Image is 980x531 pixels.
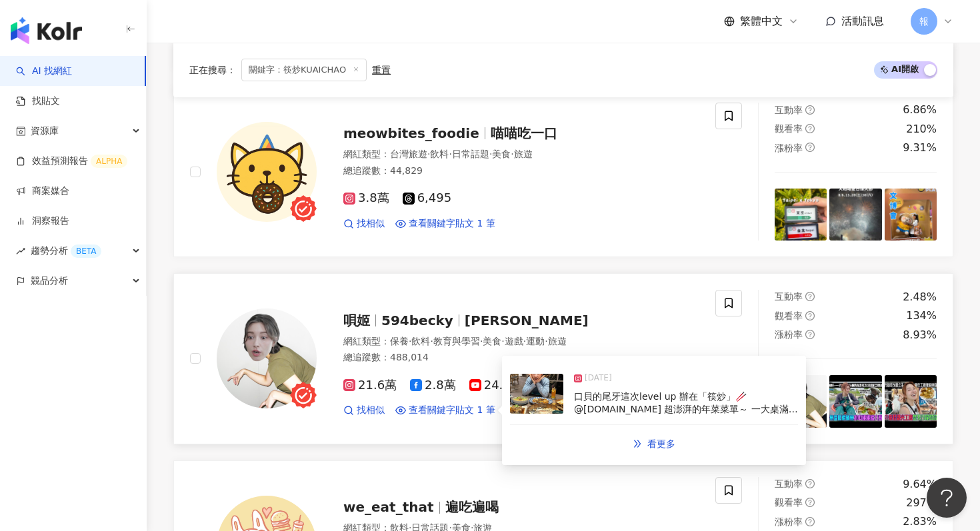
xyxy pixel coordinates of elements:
span: · [501,336,504,346]
span: 查看關鍵字貼文 1 筆 [409,217,495,231]
span: · [489,149,492,159]
span: 口貝的尾牙這次level up 辦在「筷炒」🥢 @[DOMAIN_NAME] 超澎湃的年菜菜單～ 一大桌滿滿美食，口[PERSON_NAME]的太有口福了💖💖 有好多道菜都很喜歡，又漂亮又下飯 ... [574,391,798,519]
span: 21.6萬 [343,378,397,392]
span: 漲粉率 [775,143,803,153]
span: question-circle [805,517,815,526]
span: question-circle [805,498,815,507]
span: 漲粉率 [775,329,803,340]
span: 查看關鍵字貼文 1 筆 [409,404,495,417]
a: KOL Avatarmeowbites_foodie喵喵吃一口網紅類型：台灣旅遊·飲料·日常話題·美食·旅遊總追蹤數：44,8293.8萬6,495找相似查看關鍵字貼文 1 筆互動率questi... [173,86,953,257]
span: 旅遊 [514,149,533,159]
span: question-circle [805,143,815,152]
span: 競品分析 [31,266,68,296]
span: 趨勢分析 [31,236,101,266]
span: question-circle [805,330,815,339]
span: 唄姬 [343,312,370,328]
span: 遍吃遍喝 [445,499,499,515]
span: · [409,336,411,346]
a: 找貼文 [16,95,60,108]
img: post-image [510,374,563,414]
span: · [523,336,526,346]
span: 台灣旅遊 [390,149,427,159]
span: double-right [633,439,642,448]
span: 關鍵字：筷炒KUAICHAO [241,59,367,81]
span: question-circle [805,105,815,115]
div: 6.86% [903,103,937,117]
span: 報 [919,14,929,29]
span: 觀看率 [775,123,803,134]
span: 互動率 [775,478,803,489]
span: 教育與學習 [433,336,480,346]
iframe: Help Scout Beacon - Open [927,478,967,518]
span: meowbites_foodie [343,125,479,141]
img: KOL Avatar [217,308,317,408]
span: 保養 [390,336,409,346]
span: · [511,149,513,159]
img: post-image [829,189,881,241]
a: searchAI 找網紅 [16,65,72,78]
a: double-right看更多 [619,430,689,457]
span: 資源庫 [31,116,59,146]
img: post-image [885,189,937,241]
span: question-circle [805,479,815,488]
span: [PERSON_NAME] [465,312,589,328]
span: 找相似 [357,217,385,231]
span: 看更多 [647,438,675,449]
span: 遊戲 [505,336,523,346]
span: question-circle [805,292,815,301]
div: 總追蹤數 ： 44,829 [343,165,699,178]
span: · [427,149,430,159]
span: rise [16,247,25,256]
div: 9.31% [903,141,937,155]
span: 運動 [526,336,545,346]
img: post-image [829,375,881,427]
span: · [480,336,483,346]
a: 查看關鍵字貼文 1 筆 [395,404,495,417]
a: 找相似 [343,404,385,417]
span: 飲料 [430,149,449,159]
span: 飲料 [411,336,430,346]
span: 觀看率 [775,310,803,321]
span: 活動訊息 [841,15,884,27]
a: 找相似 [343,217,385,231]
img: KOL Avatar [217,122,317,222]
span: 互動率 [775,291,803,302]
span: 旅遊 [548,336,567,346]
span: 美食 [483,336,501,346]
span: 24.4萬 [469,378,523,392]
div: 網紅類型 ： [343,148,699,161]
a: KOL Avatar唄姬594becky[PERSON_NAME]網紅類型：保養·飲料·教育與學習·美食·遊戲·運動·旅遊總追蹤數：488,01421.6萬2.8萬24.4萬找相似查看關鍵字貼文... [173,273,953,444]
span: 觀看率 [775,497,803,508]
a: 商案媒合 [16,185,69,198]
span: 美食 [492,149,511,159]
div: BETA [71,245,101,258]
div: 134% [906,308,937,323]
span: 6,495 [403,191,452,205]
span: question-circle [805,311,815,320]
img: logo [11,17,82,44]
span: question-circle [805,124,815,133]
span: · [449,149,451,159]
img: post-image [885,375,937,427]
span: [DATE] [585,372,612,385]
span: · [545,336,547,346]
a: 查看關鍵字貼文 1 筆 [395,217,495,231]
div: 總追蹤數 ： 488,014 [343,351,699,364]
span: 互動率 [775,105,803,115]
div: 8.93% [903,328,937,342]
div: 網紅類型 ： [343,335,699,348]
div: 297% [906,496,937,510]
a: 洞察報告 [16,215,69,228]
span: 日常話題 [452,149,489,159]
div: 2.48% [903,290,937,304]
span: 繁體中文 [740,14,783,29]
span: 2.8萬 [410,378,456,392]
div: 210% [906,122,937,137]
span: 漲粉率 [775,516,803,527]
div: 9.64% [903,477,937,492]
span: · [430,336,433,346]
div: 2.83% [903,514,937,529]
span: 正在搜尋 ： [189,65,236,75]
img: post-image [775,189,827,241]
div: 重置 [372,65,391,75]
